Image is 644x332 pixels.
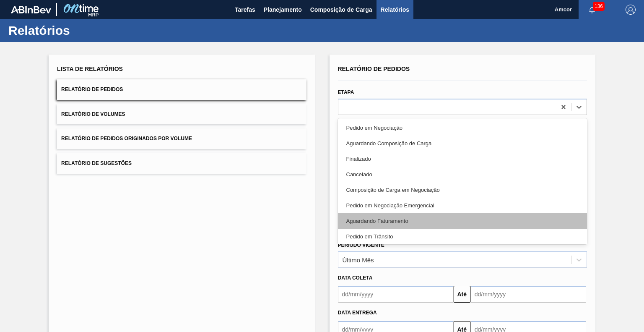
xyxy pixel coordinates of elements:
button: Relatório de Pedidos [57,79,306,100]
input: dd/mm/yyyy [470,286,586,303]
label: Etapa [338,89,354,95]
input: dd/mm/yyyy [338,286,454,303]
span: 136 [593,2,605,11]
span: Relatório de Pedidos [338,65,410,72]
h1: Relatórios [8,26,157,35]
div: Último Mês [343,256,374,263]
div: Composição de Carga em Negociação [338,182,587,198]
div: Pedido em Negociação Emergencial [338,198,587,213]
span: Relatório de Sugestões [61,160,132,166]
div: Aguardando Composição de Carga [338,136,587,151]
button: Até [454,286,470,303]
div: Cancelado [338,167,587,182]
span: Tarefas [235,5,255,15]
div: Pedido em Negociação [338,120,587,136]
span: Relatório de Pedidos [61,86,123,92]
img: Logout [626,5,636,15]
div: Aguardando Faturamento [338,213,587,229]
span: Relatório de Pedidos Originados por Volume [61,136,192,141]
button: Relatório de Volumes [57,104,306,125]
button: Relatório de Sugestões [57,153,306,174]
span: Relatórios [381,5,409,15]
span: Data coleta [338,275,373,281]
img: TNhmsLtSVTkK8tSr43FrP2fwEKptu5GPRR3wAAAABJRU5ErkJggg== [11,6,51,13]
button: Relatório de Pedidos Originados por Volume [57,128,306,149]
button: Notificações [579,4,605,16]
span: Relatório de Volumes [61,111,125,117]
div: Pedido em Trânsito [338,229,587,244]
label: Período Vigente [338,242,384,248]
span: Composição de Carga [310,5,372,15]
div: Finalizado [338,151,587,167]
span: Planejamento [264,5,302,15]
span: Lista de Relatórios [57,65,123,72]
span: Data entrega [338,310,377,316]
